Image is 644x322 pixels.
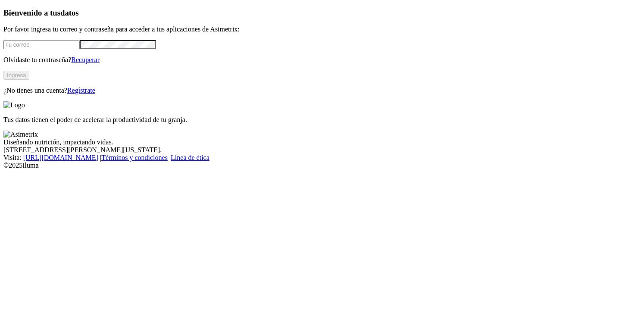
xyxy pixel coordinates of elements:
[67,87,95,94] a: Regístrate
[60,8,79,17] span: datos
[3,40,80,49] input: Tu correo
[3,116,641,124] p: Tus datos tienen el poder de acelerar la productividad de tu granja.
[3,154,641,162] div: Visita : | |
[3,146,641,154] div: [STREET_ADDRESS][PERSON_NAME][US_STATE].
[71,56,100,63] a: Recuperar
[3,25,641,33] p: Por favor ingresa tu correo y contraseña para acceder a tus aplicaciones de Asimetrix:
[3,138,641,146] div: Diseñando nutrición, impactando vidas.
[171,154,209,161] a: Línea de ética
[23,154,98,161] a: [URL][DOMAIN_NAME]
[3,87,641,94] p: ¿No tienes una cuenta?
[3,56,641,64] p: Olvidaste tu contraseña?
[3,101,25,109] img: Logo
[3,71,29,80] button: Ingresa
[3,131,38,138] img: Asimetrix
[3,8,641,18] h3: Bienvenido a tus
[3,162,641,169] div: © 2025 Iluma
[101,154,168,161] a: Términos y condiciones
